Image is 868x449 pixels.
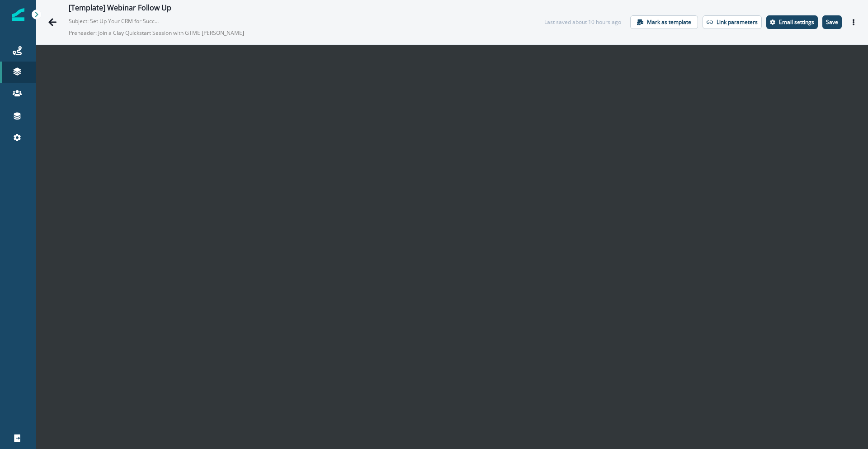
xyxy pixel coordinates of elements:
button: Mark as template [630,15,698,29]
button: Save [822,15,842,29]
button: Settings [766,15,818,29]
p: Mark as template [647,19,691,25]
button: Actions [846,15,861,29]
img: Inflection [12,8,24,21]
p: Link parameters [717,19,758,25]
div: Last saved about 10 hours ago [544,18,621,26]
p: Preheader: Join a Clay Quickstart Session with GTME [PERSON_NAME] [69,25,295,41]
p: Subject: Set Up Your CRM for Success with GTM Engineer, [DATE] [69,14,159,25]
button: Go back [43,13,61,31]
p: Email settings [779,19,814,25]
p: Save [826,19,838,25]
button: Link parameters [703,15,762,29]
div: [Template] Webinar Follow Up [69,4,171,14]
